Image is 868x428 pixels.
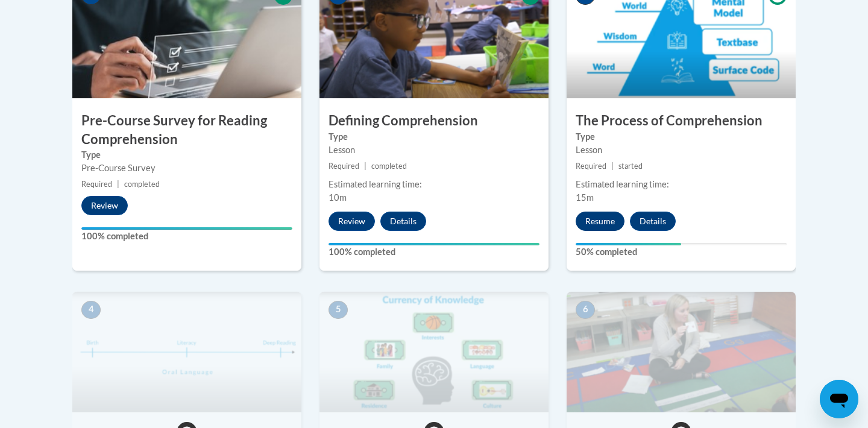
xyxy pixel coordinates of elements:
label: 100% completed [81,230,292,243]
label: Type [576,130,787,143]
span: | [611,162,614,171]
h3: The Process of Comprehension [567,112,796,130]
div: Your progress [329,243,539,245]
label: Type [329,130,539,143]
img: Course Image [319,292,549,412]
span: completed [124,180,160,189]
span: 6 [576,301,595,319]
div: Your progress [576,243,681,245]
div: Estimated learning time: [329,178,539,191]
span: 5 [329,301,348,319]
span: | [117,180,119,189]
h3: Pre-Course Survey for Reading Comprehension [72,112,301,149]
iframe: Button to launch messaging window [820,380,858,418]
span: | [364,162,366,171]
label: 50% completed [576,245,787,259]
img: Course Image [72,292,301,412]
span: completed [371,162,407,171]
span: Required [81,180,112,189]
button: Resume [576,212,624,231]
button: Details [380,212,426,231]
button: Details [630,212,676,231]
span: 10m [329,192,347,203]
span: 15m [576,192,594,203]
div: Lesson [576,143,787,157]
span: Required [329,162,359,171]
label: Type [81,148,292,162]
button: Review [329,212,375,231]
span: started [618,162,643,171]
span: 4 [81,301,101,319]
div: Your progress [81,227,292,230]
label: 100% completed [329,245,539,259]
div: Estimated learning time: [576,178,787,191]
div: Pre-Course Survey [81,162,292,175]
button: Review [81,196,128,215]
h3: Defining Comprehension [319,112,549,130]
span: Required [576,162,606,171]
img: Course Image [567,292,796,412]
div: Lesson [329,143,539,157]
